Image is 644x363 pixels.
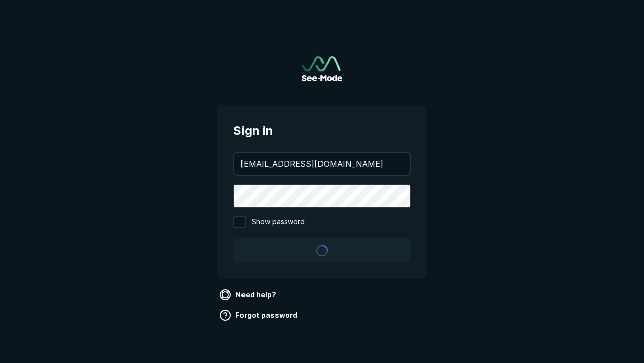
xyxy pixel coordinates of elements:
img: See-Mode Logo [302,56,342,81]
a: Need help? [217,287,280,303]
a: Go to sign in [302,56,342,81]
span: Show password [252,216,305,228]
span: Sign in [233,122,411,140]
a: Forgot password [217,307,301,323]
input: your@email.com [234,153,410,175]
